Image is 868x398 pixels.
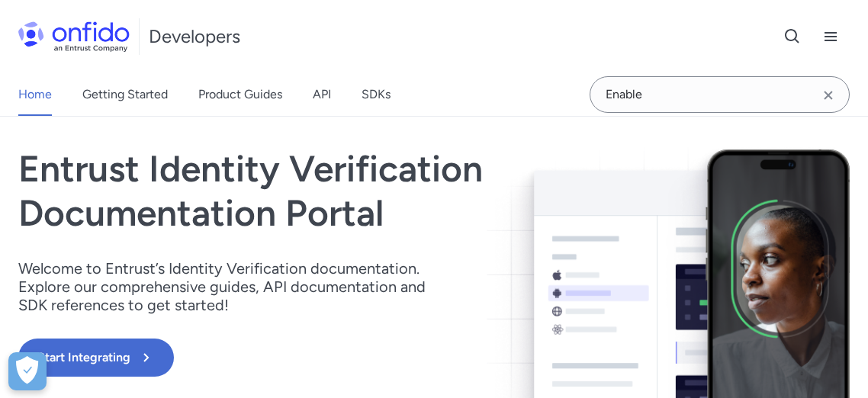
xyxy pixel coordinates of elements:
svg: Open search button [783,27,802,46]
h1: Entrust Identity Verification Documentation Portal [18,147,600,235]
img: Onfido Logo [18,21,130,52]
input: Onfido search input field [590,76,850,113]
div: Cookie Preferences [8,352,47,390]
button: Open search button [773,18,812,56]
a: Getting Started [82,73,168,116]
a: API [313,73,331,116]
button: Open Preferences [8,352,47,390]
button: Open navigation menu button [812,18,850,56]
a: Product Guides [198,73,282,116]
a: Home [18,73,52,116]
button: Start Integrating [18,339,174,377]
h1: Developers [149,24,240,49]
a: SDKs [362,73,391,116]
svg: Open navigation menu button [821,27,840,46]
svg: Clear search field button [819,86,837,104]
p: Welcome to Entrust’s Identity Verification documentation. Explore our comprehensive guides, API d... [18,259,445,314]
a: Start Integrating [18,339,600,377]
